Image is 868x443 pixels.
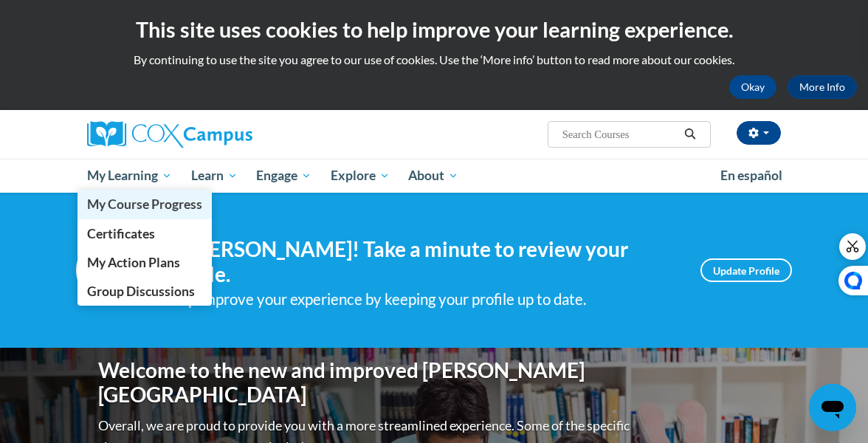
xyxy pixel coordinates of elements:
img: Profile Image [76,237,142,303]
button: Search [679,126,701,143]
a: Learn [182,159,247,193]
a: My Action Plans [77,248,212,277]
a: Certificates [77,219,212,248]
iframe: Button to launch messaging window [809,384,856,431]
a: Engage [247,159,321,193]
div: Help improve your experience by keeping your profile up to date. [165,287,678,312]
span: Explore [331,167,390,185]
span: En español [720,168,782,183]
p: By continuing to use the site you agree to our use of cookies. Use the ‘More info’ button to read... [11,52,857,68]
h1: Welcome to the new and improved [PERSON_NAME][GEOGRAPHIC_DATA] [98,358,633,408]
span: My Learning [87,167,172,185]
span: My Action Plans [87,255,180,270]
a: My Course Progress [77,190,212,219]
div: Main menu [76,159,792,193]
a: Explore [321,159,399,193]
a: More Info [788,75,857,99]
a: En español [711,160,792,191]
img: Cox Campus [87,121,252,148]
a: Cox Campus [87,121,303,148]
a: Group Discussions [77,277,212,306]
span: Learn [191,167,238,185]
input: Search Courses [561,126,679,143]
h4: Hi [PERSON_NAME]! Take a minute to review your profile. [165,237,678,286]
a: My Learning [77,159,182,193]
span: Engage [256,167,311,185]
span: Group Discussions [87,284,195,299]
a: Update Profile [700,258,792,282]
span: About [408,167,458,185]
span: Certificates [87,226,155,241]
span: My Course Progress [87,196,202,212]
button: Okay [729,75,776,99]
button: Account Settings [737,121,781,145]
h2: This site uses cookies to help improve your learning experience. [11,15,857,44]
a: About [399,159,469,193]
